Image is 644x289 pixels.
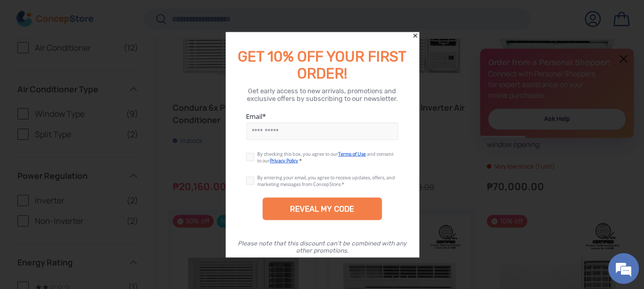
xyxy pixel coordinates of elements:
a: Terms of Use [338,151,366,157]
div: Get early access to new arrivals, promotions and exclusive offers by subscribing to our newsletter. [238,87,406,102]
div: Close [411,32,419,39]
span: We're online! [59,82,141,185]
div: REVEAL MY CODE [262,198,382,220]
span: and consent to our [257,151,393,164]
div: Chat with us now [53,57,172,71]
div: Minimize live chat window [168,5,193,30]
span: By checking this box, you agree to our [257,151,338,157]
label: Email [246,112,398,121]
div: Please note that this discount can’t be combined with any other promotions. [236,240,408,254]
span: GET 10% OFF YOUR FIRST ORDER! [238,48,406,82]
a: Privacy Policy [270,157,298,164]
div: REVEAL MY CODE [290,204,354,214]
textarea: Type your message and hit 'Enter' [5,185,195,221]
div: By entering your email, you agree to receive updates, offers, and marketing messages from ConcepS... [257,174,395,188]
